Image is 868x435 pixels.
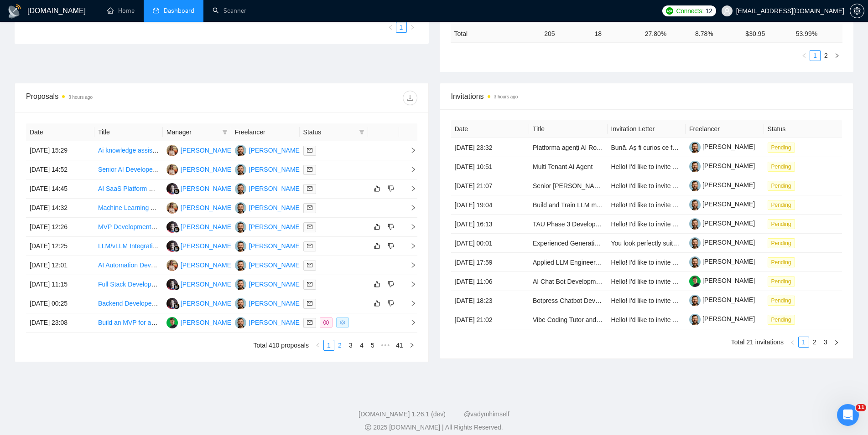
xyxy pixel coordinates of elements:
span: mail [307,224,312,230]
div: [PERSON_NAME] [181,222,233,232]
button: dislike [385,183,396,194]
a: AI SaaS Platform Development with Next.js, Supabase & AWS [98,185,275,192]
a: Full Stack Developer for AI Speech to Action Automation MVP (NDA Required) [98,281,319,288]
button: setting [850,4,864,18]
div: [PERSON_NAME] [181,203,233,213]
a: SS[PERSON_NAME] [166,184,233,192]
button: like [372,241,383,251]
span: right [409,343,415,348]
span: Pending [768,276,795,287]
img: SS [166,183,178,194]
a: Senior [PERSON_NAME] (5+ years experience) [533,182,669,189]
span: mail [307,167,312,172]
li: 1 [810,50,821,61]
td: AI Chat Bot Development for Online Traders [529,272,608,291]
img: SS [166,298,178,309]
a: SS[PERSON_NAME] [166,242,233,249]
a: AV[PERSON_NAME] [166,204,233,211]
a: Multi Tenant AI Agent [533,163,593,170]
a: MVP Development: AI-Powered Document Summary & Q&A Platform [98,223,294,230]
td: AI Automation Developer (Video Translation Workflow) [94,256,163,275]
a: Pending [768,182,799,189]
span: user [724,8,730,14]
td: [DATE] 21:07 [451,176,530,195]
span: Pending [768,257,795,267]
td: [DATE] 21:02 [451,310,530,329]
td: [DATE] 16:13 [451,215,530,234]
div: [PERSON_NAME] [249,184,301,194]
li: Next 5 Pages [378,340,393,351]
img: gigradar-bm.png [173,246,180,252]
img: c1-JWQDXWEy3CnA6sRtFzzU22paoDq5cZnWyBNc3HWqwvuW0qNnjm1CMP-YmbEEtPC [689,142,701,153]
a: SS[PERSON_NAME] [166,223,233,230]
td: MVP Development: AI-Powered Document Summary & Q&A Platform [94,218,163,237]
a: 1 [810,51,820,61]
img: c1-JWQDXWEy3CnA6sRtFzzU22paoDq5cZnWyBNc3HWqwvuW0qNnjm1CMP-YmbEEtPC [689,199,701,210]
span: mail [307,281,312,287]
td: 27.80 % [641,25,691,42]
td: [DATE] 15:29 [26,141,94,160]
li: 1 [798,337,809,348]
span: ••• [378,340,393,351]
a: Senior AI Developer Needed for Productivity and Communication Feature [98,166,305,173]
img: VK [235,298,246,309]
a: Pending [768,277,799,285]
td: [DATE] 14:45 [26,179,94,199]
a: VK[PERSON_NAME] [235,165,301,173]
button: left [799,50,810,61]
img: MB [166,317,178,328]
td: [DATE] 23:32 [451,138,530,157]
a: Backend Developer Needed Implement CDN + BullMQ Queue System for High-Traffic Gaming App and Website [98,300,415,307]
a: [PERSON_NAME] [689,277,755,284]
a: [PERSON_NAME] [689,162,755,169]
span: mail [307,148,312,153]
span: right [403,262,416,268]
button: like [372,279,383,290]
td: [DATE] 19:04 [451,195,530,215]
a: 2 [810,337,820,347]
a: Pending [768,201,799,208]
span: filter [220,125,229,139]
td: [DATE] 11:06 [451,272,530,291]
button: dislike [385,241,396,251]
img: AV [166,202,178,214]
td: Platforma agenți AI România [529,138,608,157]
button: dislike [385,221,396,232]
span: Dashboard [164,7,194,15]
td: Build and Train LLM model for based on text data [529,195,608,215]
li: Next Page [407,22,418,33]
div: [PERSON_NAME] [181,298,233,308]
span: right [834,340,839,345]
a: 1 [324,340,334,350]
a: Botpress Chatbot Developer [533,297,613,304]
td: [DATE] 12:01 [26,256,94,275]
th: Manager [163,123,231,141]
td: Ai knowledge assistant for internal company documents [94,141,163,160]
a: [PERSON_NAME] [689,258,755,265]
td: [DATE] 12:25 [26,237,94,256]
li: 2 [809,337,820,348]
time: 3 hours ago [68,95,93,100]
img: VK [235,164,246,175]
span: mail [307,205,312,210]
div: [PERSON_NAME] [249,298,301,308]
img: AV [166,260,178,271]
a: Pending [768,143,799,151]
span: left [801,53,807,58]
td: Applied LLM Engineer (Prompt Specialist) [529,253,608,272]
a: 2 [335,340,345,350]
span: Status [303,127,355,137]
a: [PERSON_NAME] [689,220,755,227]
span: right [403,224,416,230]
li: 1 [323,340,334,351]
li: 2 [821,50,832,61]
span: like [374,281,380,288]
li: Next Page [406,340,417,351]
span: Pending [768,200,795,210]
td: [DATE] 18:23 [451,291,530,310]
td: Botpress Chatbot Developer [529,291,608,310]
li: 4 [356,340,367,351]
a: SS[PERSON_NAME] [166,280,233,287]
span: Pending [768,219,795,229]
div: Proposals [26,91,222,105]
